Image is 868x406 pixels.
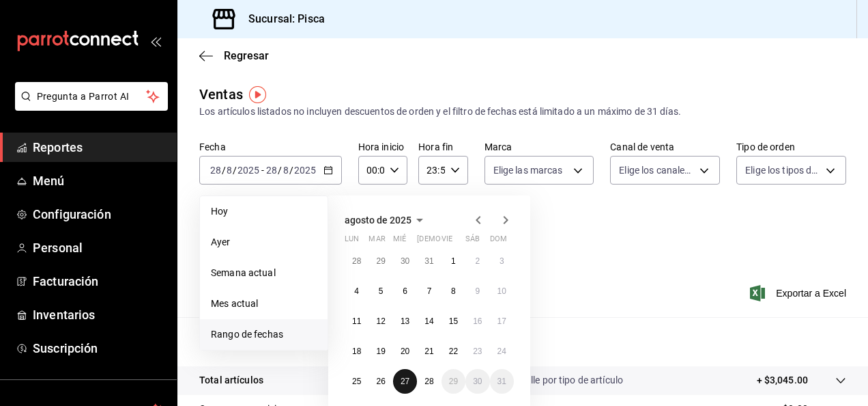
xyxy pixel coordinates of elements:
[352,316,361,326] abbr: 11 de agosto de 2025
[475,286,480,296] abbr: 9 de agosto de 2025
[379,286,384,296] abbr: 5 de agosto de 2025
[352,377,361,386] abbr: 25 de agosto de 2025
[33,205,166,224] span: Configuración
[736,142,846,152] label: Tipo de orden
[490,339,514,364] button: 24 de agosto de 2025
[442,369,465,394] button: 29 de agosto de 2025
[199,142,342,152] label: Fecha
[497,377,506,386] abbr: 31 de agosto de 2025
[209,165,222,176] input: --
[442,279,465,303] button: 8 de agosto de 2025
[199,105,846,119] div: Los artículos listados no incluyen descuentos de orden y el filtro de fechas está limitado a un m...
[33,339,166,357] span: Suscripción
[37,90,147,104] span: Pregunta a Parrot AI
[403,286,407,296] abbr: 6 de agosto de 2025
[465,369,489,394] button: 30 de agosto de 2025
[226,165,233,176] input: --
[289,165,293,176] span: /
[610,142,720,152] label: Canal de venta
[418,142,467,152] label: Hora fin
[33,138,166,157] span: Reportes
[352,256,361,266] abbr: 28 de julio de 2025
[424,316,433,326] abbr: 14 de agosto de 2025
[417,369,441,394] button: 28 de agosto de 2025
[293,165,317,176] input: ----
[376,347,385,356] abbr: 19 de agosto de 2025
[497,316,506,326] abbr: 17 de agosto de 2025
[278,165,282,176] span: /
[211,327,317,342] span: Rango de fechas
[376,377,385,386] abbr: 26 de agosto de 2025
[33,272,166,290] span: Facturación
[417,234,497,249] abbr: jueves
[393,234,406,249] abbr: miércoles
[490,309,514,334] button: 17 de agosto de 2025
[417,279,441,303] button: 7 de agosto de 2025
[368,339,392,364] button: 19 de agosto de 2025
[401,347,409,356] abbr: 20 de agosto de 2025
[345,339,368,364] button: 18 de agosto de 2025
[500,256,504,266] abbr: 3 de agosto de 2025
[33,306,166,324] span: Inventarios
[376,316,385,326] abbr: 12 de agosto de 2025
[393,369,417,394] button: 27 de agosto de 2025
[424,256,433,266] abbr: 31 de julio de 2025
[368,249,392,273] button: 29 de julio de 2025
[417,339,441,364] button: 21 de agosto de 2025
[354,286,359,296] abbr: 4 de agosto de 2025
[449,347,458,356] abbr: 22 de agosto de 2025
[283,165,289,176] input: --
[211,266,317,280] span: Semana actual
[393,309,417,334] button: 13 de agosto de 2025
[393,249,417,273] button: 30 de julio de 2025
[484,142,594,152] label: Marca
[497,347,506,356] abbr: 24 de agosto de 2025
[345,215,411,226] span: agosto de 2025
[451,286,456,296] abbr: 8 de agosto de 2025
[368,369,392,394] button: 26 de agosto de 2025
[358,142,407,152] label: Hora inicio
[376,256,385,266] abbr: 29 de julio de 2025
[442,249,465,273] button: 1 de agosto de 2025
[401,316,409,326] abbr: 13 de agosto de 2025
[150,36,161,46] button: open_drawer_menu
[393,339,417,364] button: 20 de agosto de 2025
[745,163,821,177] span: Elige los tipos de orden
[753,285,846,301] button: Exportar a Excel
[368,309,392,334] button: 12 de agosto de 2025
[352,347,361,356] abbr: 18 de agosto de 2025
[497,286,506,296] abbr: 10 de agosto de 2025
[345,212,428,228] button: agosto de 2025
[465,249,489,273] button: 2 de agosto de 2025
[424,347,433,356] abbr: 21 de agosto de 2025
[10,99,168,113] a: Pregunta a Parrot AI
[473,377,482,386] abbr: 30 de agosto de 2025
[345,279,368,303] button: 4 de agosto de 2025
[345,234,359,249] abbr: lunes
[211,204,317,219] span: Hoy
[401,256,409,266] abbr: 30 de julio de 2025
[237,11,325,27] h3: Sucursal: Pisca
[449,377,458,386] abbr: 29 de agosto de 2025
[493,163,563,177] span: Elige las marcas
[401,377,409,386] abbr: 27 de agosto de 2025
[249,86,266,103] img: Tooltip marker
[465,234,480,249] abbr: sábado
[237,165,260,176] input: ----
[199,84,243,105] div: Ventas
[368,279,392,303] button: 5 de agosto de 2025
[442,234,452,249] abbr: viernes
[265,165,278,176] input: --
[442,339,465,364] button: 22 de agosto de 2025
[473,316,482,326] abbr: 16 de agosto de 2025
[490,279,514,303] button: 10 de agosto de 2025
[33,239,166,257] span: Personal
[345,369,368,394] button: 25 de agosto de 2025
[757,373,808,388] p: + $3,045.00
[465,339,489,364] button: 23 de agosto de 2025
[475,256,480,266] abbr: 2 de agosto de 2025
[427,286,432,296] abbr: 7 de agosto de 2025
[233,165,237,176] span: /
